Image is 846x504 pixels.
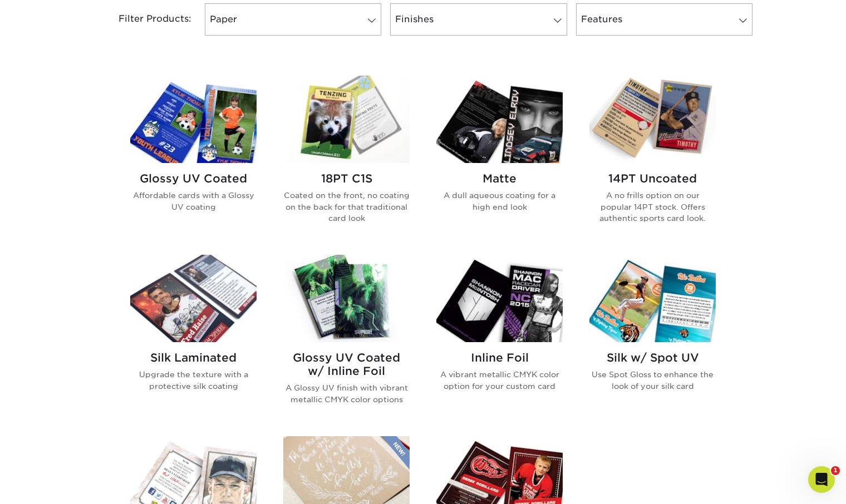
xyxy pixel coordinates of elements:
img: Glossy UV Coated Trading Cards [130,76,257,163]
img: Glossy UV Coated w/ Inline Foil Trading Cards [283,255,410,342]
a: Inline Foil Trading Cards Inline Foil A vibrant metallic CMYK color option for your custom card [436,255,563,423]
h2: Glossy UV Coated [130,172,257,185]
img: 14PT Uncoated Trading Cards [589,76,716,163]
h2: Glossy UV Coated w/ Inline Foil [283,351,410,378]
img: Silk w/ Spot UV Trading Cards [589,255,716,342]
img: Silk Laminated Trading Cards [130,255,257,342]
p: A Glossy UV finish with vibrant metallic CMYK color options [283,382,410,405]
p: A dull aqueous coating for a high end look [436,190,563,213]
h2: Silk w/ Spot UV [589,351,716,364]
h2: Inline Foil [436,351,563,364]
p: Use Spot Gloss to enhance the look of your silk card [589,369,716,392]
a: Glossy UV Coated w/ Inline Foil Trading Cards Glossy UV Coated w/ Inline Foil A Glossy UV finish ... [283,255,410,423]
a: Features [576,3,752,36]
p: A vibrant metallic CMYK color option for your custom card [436,369,563,392]
iframe: Intercom live chat [808,466,835,493]
a: 18PT C1S Trading Cards 18PT C1S Coated on the front, no coating on the back for that traditional ... [283,76,410,241]
p: Upgrade the texture with a protective silk coating [130,369,257,392]
div: Filter Products: [89,3,200,36]
p: A no frills option on our popular 14PT stock. Offers authentic sports card look. [589,190,716,224]
h2: Matte [436,172,563,185]
a: Silk w/ Spot UV Trading Cards Silk w/ Spot UV Use Spot Gloss to enhance the look of your silk card [589,255,716,423]
a: Silk Laminated Trading Cards Silk Laminated Upgrade the texture with a protective silk coating [130,255,257,423]
img: New Product [382,436,410,470]
a: Finishes [390,3,567,36]
a: 14PT Uncoated Trading Cards 14PT Uncoated A no frills option on our popular 14PT stock. Offers au... [589,76,716,241]
a: Matte Trading Cards Matte A dull aqueous coating for a high end look [436,76,563,241]
span: 1 [831,466,840,475]
a: Paper [205,3,381,36]
p: Affordable cards with a Glossy UV coating [130,190,257,213]
a: Glossy UV Coated Trading Cards Glossy UV Coated Affordable cards with a Glossy UV coating [130,76,257,241]
img: 18PT C1S Trading Cards [283,76,410,163]
h2: 18PT C1S [283,172,410,185]
p: Coated on the front, no coating on the back for that traditional card look [283,190,410,224]
img: Matte Trading Cards [436,76,563,163]
img: Inline Foil Trading Cards [436,255,563,342]
h2: Silk Laminated [130,351,257,364]
iframe: Google Customer Reviews [3,470,95,500]
h2: 14PT Uncoated [589,172,716,185]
